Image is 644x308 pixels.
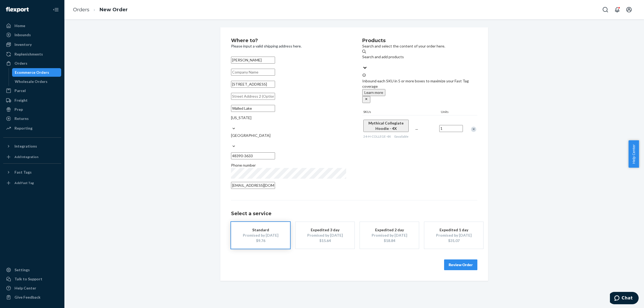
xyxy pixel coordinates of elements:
button: StandardPromised by [DATE]$9.76 [231,222,290,249]
div: $9.76 [239,238,282,243]
ol: breadcrumbs [69,2,132,18]
a: Ecommerce Orders [12,68,61,77]
input: City [231,105,275,112]
a: Wholesale Orders [12,77,61,86]
div: Replenishments [14,52,43,57]
span: 24-H-COLLEGE-4X [363,134,391,138]
div: Give Feedback [14,295,41,300]
a: Help Center [3,284,61,292]
span: 0 available [394,134,408,138]
button: Expedited 3 dayPromised by [DATE]$15.64 [295,222,354,249]
span: Mythical Collegiate Hoodie - 4X [368,121,404,131]
input: Street Address [231,81,275,88]
div: Parcel [14,88,26,93]
button: Help Center [628,140,639,168]
div: Inbounds [14,32,31,38]
div: Talk to Support [14,276,42,282]
div: Add Integration [14,155,38,159]
button: Talk to Support [3,275,61,283]
div: Settings [14,267,30,273]
button: Open account menu [624,4,634,15]
input: Street Address 2 (Optional) [231,93,275,100]
div: Standard [239,227,282,233]
a: Add Fast Tag [3,179,61,187]
a: Freight [3,96,61,105]
a: Settings [3,266,61,274]
input: ZIP Code [231,152,275,159]
div: Freight [14,98,28,103]
button: Give Feedback [3,293,61,302]
button: Open Search Box [600,4,611,15]
div: Remove Item [471,127,476,132]
button: Open notifications [612,4,623,15]
a: Replenishments [3,50,61,58]
div: Expedited 1 day [432,227,475,233]
button: Mythical Collegiate Hoodie - 4X [363,120,409,132]
a: Inventory [3,40,61,49]
input: Search and add products [362,60,363,65]
a: Add Integration [3,153,61,161]
span: — [415,127,418,131]
div: [GEOGRAPHIC_DATA] [231,133,346,138]
a: Inbounds [3,31,61,39]
div: Expedited 2 day [368,227,411,233]
div: Home [14,23,25,28]
input: Company Name [231,69,275,76]
button: Expedited 2 dayPromised by [DATE]$18.84 [360,222,419,249]
h2: Where to? [231,38,346,43]
div: Fast Tags [14,170,32,175]
div: Expedited 3 day [303,227,346,233]
button: close [362,96,370,103]
img: Flexport logo [6,7,29,12]
div: Wholesale Orders [15,79,47,84]
input: Email (Only Required for International) [231,182,275,189]
div: $18.84 [368,238,411,243]
div: Prep [14,107,23,112]
p: Please input a valid shipping address here. [231,43,346,49]
div: $15.64 [303,238,346,243]
button: Learn more [362,89,385,96]
div: Integrations [14,144,37,149]
input: First & Last Name [231,57,275,64]
div: Returns [14,116,29,121]
button: Expedited 1 dayPromised by [DATE]$31.07 [424,222,483,249]
input: [GEOGRAPHIC_DATA] [231,138,232,144]
a: Home [3,21,61,30]
a: Reporting [3,124,61,133]
div: Reporting [14,126,32,131]
div: Units [440,109,464,115]
a: Prep [3,105,61,114]
button: Review Order [444,259,477,270]
a: New Order [100,7,128,13]
div: Promised by [DATE] [432,233,475,238]
div: Inventory [14,42,32,47]
input: Quantity [439,125,463,132]
div: SKUs [362,109,440,115]
button: Close Navigation [50,4,61,15]
div: $31.07 [432,238,475,243]
div: Search and add products [362,54,477,60]
h2: Products [362,38,477,43]
div: Promised by [DATE] [368,233,411,238]
div: Add Fast Tag [14,181,34,185]
div: Inbound each SKU in 5 or more boxes to maximize your Fast Tag coverage [362,73,477,103]
a: Parcel [3,86,61,95]
input: [US_STATE] [231,120,232,126]
div: Promised by [DATE] [239,233,282,238]
a: Orders [3,59,61,68]
a: Orders [73,7,89,13]
div: Help Center [14,285,36,291]
iframe: To enrich screen reader interactions, please activate Accessibility in Grammarly extension settings [610,292,639,305]
button: Integrations [3,142,61,151]
div: [US_STATE] [231,115,346,120]
div: Ecommerce Orders [15,70,49,75]
button: Fast Tags [3,168,61,177]
div: Orders [14,61,27,66]
p: Search and select the content of your order here. [362,43,477,49]
span: Phone number [231,163,256,167]
a: Returns [3,114,61,123]
h1: Select a service [231,211,477,217]
div: Promised by [DATE] [303,233,346,238]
